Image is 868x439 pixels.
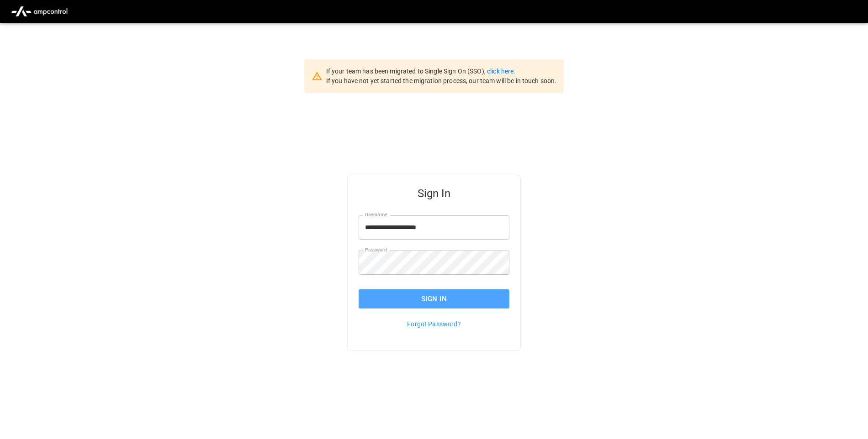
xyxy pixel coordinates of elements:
label: Username [365,211,387,219]
img: ampcontrol.io logo [7,3,71,20]
h5: Sign In [359,186,509,201]
label: Password [365,246,387,254]
p: Forgot Password? [359,319,509,329]
span: If you have not yet started the migration process, our team will be in touch soon. [326,77,557,84]
span: If your team has been migrated to Single Sign On (SSO), [326,68,487,75]
a: click here. [487,68,515,75]
button: Sign In [359,289,509,308]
